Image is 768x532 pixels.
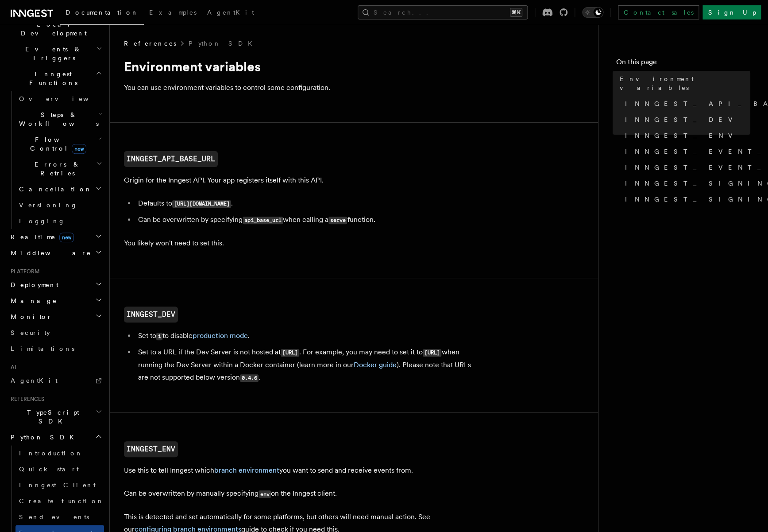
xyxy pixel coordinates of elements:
[214,466,279,474] a: branch environment
[15,181,104,197] button: Cancellation
[124,58,478,74] h1: Environment variables
[7,229,104,245] button: Realtimenew
[15,185,92,194] span: Cancellation
[15,445,104,461] a: Introduction
[19,450,83,457] span: Introduction
[11,345,74,352] span: Limitations
[7,41,104,66] button: Events & Triggers
[135,346,478,384] li: Set to a URL if the Dev Server is not hosted at . For example, you may need to set it to when run...
[621,96,750,112] a: INNGEST_API_BASE_URL
[621,128,750,144] a: INNGEST_ENV
[60,3,144,25] a: Documentation
[202,3,259,24] a: AgentKit
[15,160,96,178] span: Errors & Retries
[11,329,50,336] span: Security
[19,466,79,473] span: Quick start
[7,233,74,241] span: Realtime
[135,330,478,342] li: Set to to disable .
[156,333,162,340] code: 1
[621,191,750,207] a: INNGEST_SIGNING_KEY_FALLBACK
[135,197,478,210] li: Defaults to .
[124,464,478,477] p: Use this to tell Inngest which you want to send and receive events from.
[19,482,96,489] span: Inngest Client
[15,156,104,181] button: Errors & Retries
[7,341,104,357] a: Limitations
[124,39,176,48] span: References
[193,331,248,340] a: production mode
[259,490,271,498] code: env
[616,57,750,71] h4: On this page
[358,5,528,19] button: Search...⌘K
[7,325,104,341] a: Security
[7,433,79,442] span: Python SDK
[621,175,750,191] a: INNGEST_SIGNING_KEY
[15,213,104,229] a: Logging
[7,245,104,261] button: Middleware
[7,408,96,426] span: TypeScript SDK
[621,112,750,128] a: INNGEST_DEV
[7,280,58,289] span: Deployment
[7,277,104,293] button: Deployment
[7,268,40,275] span: Platform
[7,373,104,388] a: AgentKit
[7,91,104,229] div: Inngest Functions
[15,509,104,525] a: Send events
[328,217,347,224] code: serve
[7,296,57,305] span: Manage
[618,5,699,19] a: Contact sales
[124,237,478,249] p: You likely won't need to set this.
[582,7,603,18] button: Toggle dark mode
[59,233,74,242] span: new
[621,159,750,175] a: INNGEST_EVENT_KEY
[15,91,104,107] a: Overview
[7,309,104,325] button: Monitor
[7,66,104,91] button: Inngest Functions
[423,349,441,357] code: [URL]
[19,497,104,505] span: Create function
[702,5,761,19] a: Sign Up
[7,20,96,38] span: Local Development
[124,307,178,322] a: INNGEST_DEV
[144,3,202,24] a: Examples
[7,396,44,403] span: References
[149,9,197,16] span: Examples
[15,461,104,477] a: Quick start
[7,364,16,371] span: AI
[124,487,478,500] p: Can be overwritten by manually specifying on the Inngest client.
[621,144,750,159] a: INNGEST_EVENT_API_BASE_URL
[124,174,478,186] p: Origin for the Inngest API. Your app registers itself with this API.
[15,197,104,213] a: Versioning
[207,9,254,16] span: AgentKit
[11,377,58,384] span: AgentKit
[124,82,478,94] p: You can use environment variables to control some configuration.
[240,374,259,382] code: 0.4.6
[7,16,104,41] button: Local Development
[243,217,283,224] code: api_base_url
[66,9,139,16] span: Documentation
[135,214,478,226] li: Can be overwritten by specifying when calling a function.
[7,249,91,257] span: Middleware
[625,131,738,140] span: INNGEST_ENV
[172,200,231,208] code: [URL][DOMAIN_NAME]
[7,45,96,62] span: Events & Triggers
[15,132,104,156] button: Flow Controlnew
[15,135,97,153] span: Flow Control
[620,74,750,92] span: Environment variables
[15,477,104,493] a: Inngest Client
[189,39,258,48] a: Python SDK
[354,361,397,369] a: Docker guide
[625,115,738,124] span: INNGEST_DEV
[19,202,77,209] span: Versioning
[7,293,104,309] button: Manage
[616,71,750,96] a: Environment variables
[124,441,178,457] a: INNGEST_ENV
[281,349,299,357] code: [URL]
[7,70,96,87] span: Inngest Functions
[7,312,52,321] span: Monitor
[19,217,65,225] span: Logging
[7,404,104,429] button: TypeScript SDK
[19,95,110,102] span: Overview
[19,513,89,520] span: Send events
